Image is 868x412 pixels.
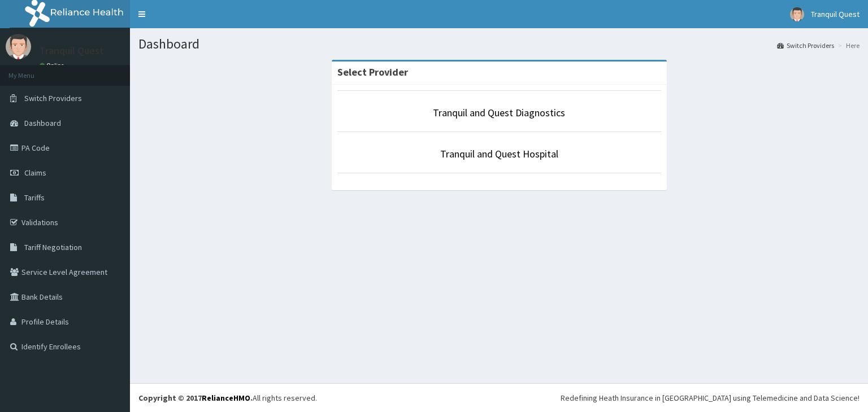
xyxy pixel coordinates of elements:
[6,34,31,59] img: User Image
[24,118,61,128] span: Dashboard
[561,392,860,404] div: Redefining Heath Insurance in [GEOGRAPHIC_DATA] using Telemedicine and Data Science!
[433,106,565,119] a: Tranquil and Quest Diagnostics
[202,393,250,403] a: RelianceHMO
[24,242,82,252] span: Tariff Negotiation
[40,46,104,56] p: Tranquil Quest
[440,147,558,160] a: Tranquil and Quest Hospital
[811,9,860,19] span: Tranquil Quest
[138,37,860,51] h1: Dashboard
[130,383,868,412] footer: All rights reserved.
[790,7,804,21] img: User Image
[24,192,45,203] span: Tariffs
[835,41,860,50] li: Here
[24,93,82,103] span: Switch Providers
[337,65,408,78] strong: Select Provider
[24,168,46,178] span: Claims
[40,62,67,69] a: Online
[138,393,253,403] strong: Copyright © 2017 .
[777,41,834,50] a: Switch Providers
